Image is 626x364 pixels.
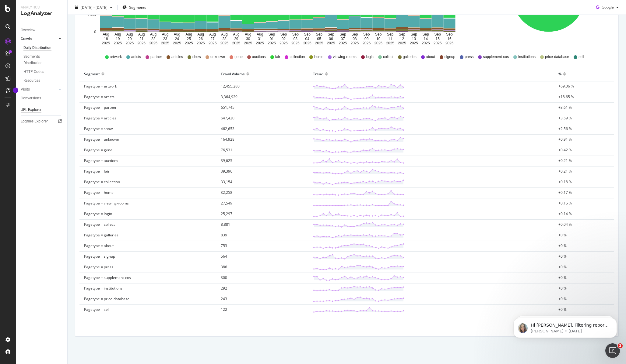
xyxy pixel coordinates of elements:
span: 8,881 [221,222,230,227]
text: Sep [328,33,334,37]
text: 2025 [197,41,205,45]
span: +18.65 % [558,94,574,99]
text: 2025 [386,41,394,45]
span: collect [383,54,393,60]
text: 11 [388,37,392,41]
text: 28 [222,37,227,41]
div: LogAnalyzer [21,10,62,17]
text: 16 [447,37,452,41]
div: Overview [21,27,35,33]
text: Aug [174,33,180,37]
span: +2.56 % [558,126,572,131]
text: 15 [435,37,440,41]
text: 20 [128,37,132,41]
text: 27 [210,37,215,41]
span: 12,455,280 [221,84,240,89]
div: % [558,69,561,79]
span: Pagetype = institutions [84,286,122,291]
span: +0.21 % [558,158,572,163]
a: HTTP Codes [23,69,63,75]
text: 2025 [125,41,134,45]
text: 2025 [220,41,229,45]
text: 03 [294,37,298,41]
a: URL Explorer [21,107,63,113]
span: Pagetype = galleries [84,232,118,238]
span: 2 [618,343,623,348]
text: 2025 [291,41,300,45]
span: artists [131,54,141,60]
span: artwork [110,54,122,60]
text: Sep [304,33,311,37]
span: Pagetype = signup [84,254,115,259]
text: 13 [412,37,416,41]
span: institutions [518,54,536,60]
div: Logfiles Explorer [21,118,48,125]
text: 2025 [422,41,430,45]
span: +0.91 % [558,137,572,142]
span: 164,928 [221,137,234,142]
span: Pagetype = fair [84,169,110,174]
span: Pagetype = login [84,211,112,216]
text: 2025 [114,41,122,45]
span: Pagetype = price-database [84,296,129,301]
span: show [192,54,201,60]
a: Logfiles Explorer [21,118,63,125]
span: 651,745 [221,105,234,110]
span: sell [579,54,584,60]
text: 2025 [244,41,252,45]
span: 25,297 [221,211,232,216]
span: login [366,54,374,60]
text: Aug [186,33,192,37]
span: 33,154 [221,179,232,184]
text: 2025 [173,41,181,45]
text: Aug [197,33,204,37]
text: Sep [280,33,287,37]
a: Overview [21,27,63,33]
span: Pagetype = collect [84,222,115,227]
text: 24 [175,37,179,41]
span: +0 % [558,296,567,301]
text: Aug [150,33,156,37]
div: Crawl Volume [221,69,245,79]
span: Pagetype = collection [84,179,120,184]
text: 2025 [434,41,442,45]
span: 243 [221,296,227,301]
span: Pagetype = sell [84,307,110,312]
span: Pagetype = artists [84,94,114,99]
span: +0.21 % [558,169,572,174]
text: Sep [363,33,370,37]
span: 76,531 [221,147,232,153]
text: 0 [94,30,96,34]
text: 2025 [137,41,146,45]
span: 564 [221,254,227,259]
span: home [314,54,323,60]
span: +0.18 % [558,179,572,184]
span: 292 [221,286,227,291]
text: 31 [258,37,262,41]
span: 27,549 [221,201,232,206]
div: Conversions [21,95,41,101]
span: +69.06 % [558,84,574,89]
span: 39,625 [221,158,232,163]
text: 2025 [339,41,347,45]
text: 01 [270,37,274,41]
div: Segments Distribution [23,53,57,66]
text: Aug [209,33,216,37]
text: 2025 [315,41,323,45]
text: 30 [246,37,250,41]
text: 26 [199,37,203,41]
span: Pagetype = auctions [84,158,118,163]
text: 2025 [303,41,311,45]
span: Pagetype = gene [84,147,112,153]
text: Sep [375,33,382,37]
a: Daily Distribution [23,45,63,51]
span: 32,258 [221,190,232,195]
span: Pagetype = viewing-rooms [84,201,129,206]
span: Google [602,5,614,10]
text: 2025 [185,41,193,45]
text: 2025 [161,41,169,45]
text: 19 [116,37,120,41]
span: +0.17 % [558,190,572,195]
span: +0 % [558,254,567,259]
span: +0 % [558,243,567,248]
